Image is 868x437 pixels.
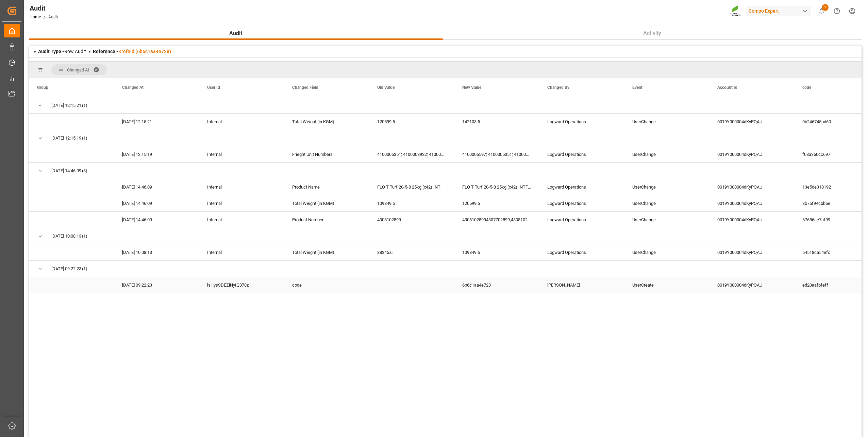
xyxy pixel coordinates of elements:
div: 0019Y000004dKyPQAU [709,114,794,130]
span: Changed At [122,85,144,90]
div: UserChange [624,244,709,260]
button: Help Center [829,3,845,19]
div: Internal [199,114,284,130]
div: Product Number [284,212,369,228]
div: [DATE] 14:46:09 [114,179,199,195]
div: FLO T Turf 20-5-8 25kg (x42) INTFLO T PERM [DATE] 25kg (x42) INT;FLO T Turf 20-5-8 25kg (x42) INT [454,179,539,195]
div: Internal [199,146,284,162]
div: Internal [199,212,284,228]
span: (1) [82,261,87,277]
div: [DATE] 12:15:21 [114,114,199,130]
div: 120599.5 [369,114,454,130]
div: Internal [199,195,284,211]
div: UserChange [624,114,709,130]
span: Audit [227,29,245,37]
div: Total Weight (in KGM) [284,114,369,130]
span: [DATE] 10:08:13 [51,228,81,244]
div: 142103.5 [454,114,539,130]
div: 43081028994307702899;4308102899 [454,212,539,228]
div: Logward Operations [539,146,624,162]
span: (1) [82,130,87,146]
a: Home [30,15,41,19]
div: 4308102899 [369,212,454,228]
div: [DATE] 12:15:19 [114,146,199,162]
div: 120599.5 [454,195,539,211]
span: Changed At [67,67,89,72]
div: 4100005597; 4100005351; 4100003922; 4100005542; 4100005546 [454,146,539,162]
span: [DATE] 12:15:19 [51,130,81,146]
div: 88345.6 [369,244,454,260]
span: 1 [822,4,829,11]
span: [DATE] 09:22:23 [51,261,81,277]
div: 0019Y000004dKyPQAU [709,212,794,228]
span: Changed By [547,85,569,90]
div: 0019Y000004dKyPQAU [709,146,794,162]
div: Row Audit [38,48,86,55]
div: [DATE] 10:08:13 [114,244,199,260]
span: [DATE] 14:46:09 [51,163,81,179]
div: UserChange [624,179,709,195]
div: lsHysSDEZiNyIQ078z [199,277,284,293]
div: Frieght Unit Numbers [284,146,369,162]
div: Total Weight (in KGM) [284,195,369,211]
span: [DATE] 12:15:21 [51,98,81,113]
div: Audit [30,3,58,13]
span: Audit Type - [38,49,64,54]
div: Logward Operations [539,244,624,260]
div: code [284,277,369,293]
button: Compo Expert [746,4,814,17]
div: [DATE] 14:46:09 [114,212,199,228]
div: [DATE] 09:22:23 [114,277,199,293]
button: show 1 new notifications [814,3,829,19]
span: (3) [82,163,87,179]
div: UserChange [624,212,709,228]
div: Product Name [284,179,369,195]
a: Krefeld (6b6c1aa4e728) [118,49,171,54]
div: 0019Y000004dKyPQAU [709,195,794,211]
div: Logward Operations [539,212,624,228]
img: Screenshot%202023-09-29%20at%2010.02.21.png_1712312052.png [730,5,741,17]
div: 0019Y000004dKyPQAU [709,179,794,195]
div: Logward Operations [539,179,624,195]
span: New Value [462,85,481,90]
div: 109849.6 [369,195,454,211]
button: Audit [29,27,443,40]
span: Changed Field [292,85,318,90]
span: Reference - [93,49,171,54]
span: User Id [207,85,220,90]
span: Old Value [377,85,395,90]
div: Total Weight (in KGM) [284,244,369,260]
span: (1) [82,98,87,113]
div: UserCreate [624,277,709,293]
span: Group [37,85,48,90]
div: UserChange [624,195,709,211]
button: Activity [443,27,862,40]
div: Internal [199,244,284,260]
span: code [802,85,811,90]
div: Internal [199,179,284,195]
div: 109849.6 [454,244,539,260]
div: 0019Y000004dKyPQAU [709,244,794,260]
div: 6b6c1aa4e728 [454,277,539,293]
span: (1) [82,228,87,244]
div: [DATE] 14:46:09 [114,195,199,211]
span: Account Id [717,85,737,90]
div: [PERSON_NAME] [539,277,624,293]
div: FLO T Turf 20-5-8 25kg (x42) INT [369,179,454,195]
div: UserChange [624,146,709,162]
div: Logward Operations [539,195,624,211]
div: Logward Operations [539,114,624,130]
div: 4100005351; 4100003922; 4100005542; 4100005546 [369,146,454,162]
div: 0019Y000004dKyPQAU [709,277,794,293]
span: Event [632,85,642,90]
span: Activity [640,29,664,37]
div: Compo Expert [746,6,811,16]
